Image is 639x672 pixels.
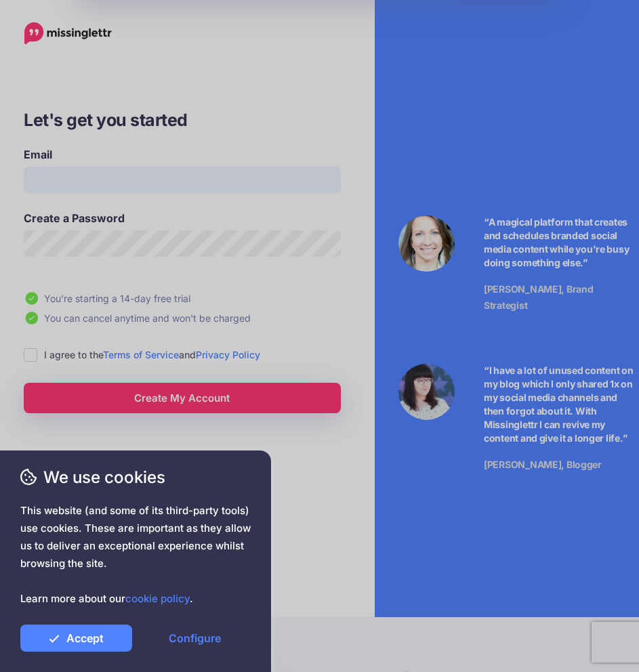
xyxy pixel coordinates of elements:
img: Testimonial by Laura Stanik [398,215,455,272]
span: This website (and some of its third-party tools) use cookies. These are important as they allow u... [20,502,251,608]
a: Create My Account [24,383,341,413]
a: Home [24,22,112,45]
a: Terms of Service [103,349,179,360]
span: [PERSON_NAME], Brand Strategist [484,283,593,311]
li: You're starting a 14-day free trial [24,291,341,306]
span: We use cookies [20,465,251,489]
p: “I have a lot of unused content on my blog which I only shared 1x on my social media channels and... [484,364,635,445]
label: Create a Password [24,210,341,226]
a: Privacy Policy [196,349,260,360]
span: [PERSON_NAME], Blogger [484,459,602,470]
label: Email [24,146,341,163]
li: You can cancel anytime and won't be charged [24,310,341,326]
label: I agree to the and [44,347,260,362]
img: Testimonial by Jeniffer Kosche [398,364,455,420]
a: Configure [139,625,251,652]
h3: Let's get you started [24,108,341,133]
a: Accept [20,625,132,652]
p: “A magical platform that creates and schedules branded social media content while you're busy doi... [484,215,635,270]
a: cookie policy [125,592,190,605]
